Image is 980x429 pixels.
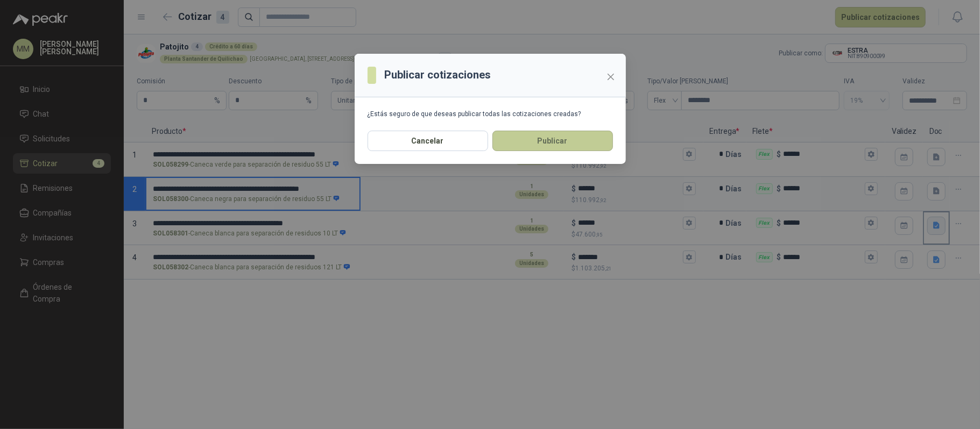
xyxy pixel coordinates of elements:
button: Publicar [492,131,613,151]
span: close [607,73,615,81]
div: ¿Estás seguro de que deseas publicar todas las cotizaciones creadas? [368,110,613,118]
button: Cancelar [368,131,488,151]
button: Close [602,68,619,85]
h3: Publicar cotizaciones [385,67,491,83]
